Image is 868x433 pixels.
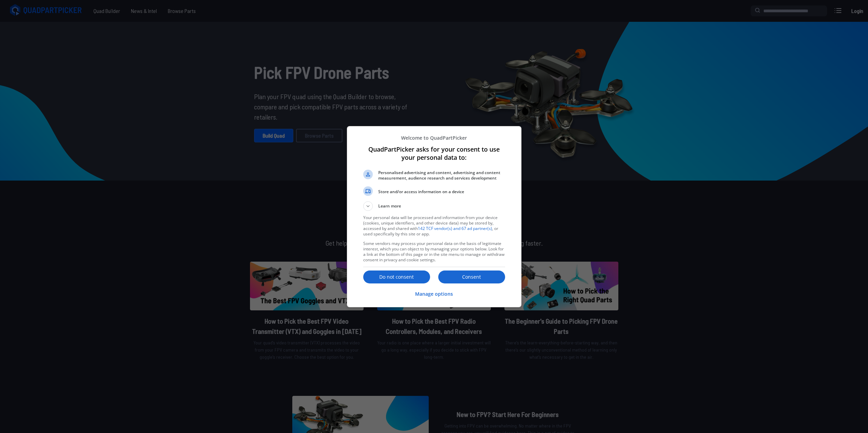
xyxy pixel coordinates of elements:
[378,170,505,181] span: Personalised advertising and content, advertising and content measurement, audience research and ...
[363,201,505,211] button: Learn more
[415,291,453,297] p: Manage options
[438,270,505,283] button: Consent
[438,274,505,280] p: Consent
[363,135,505,141] p: Welcome to QuadPartPicker
[363,274,430,280] p: Do not consent
[378,203,401,211] span: Learn more
[363,270,430,283] button: Do not consent
[378,189,505,195] span: Store and/or access information on a device
[363,145,505,161] h1: QuadPartPicker asks for your consent to use your personal data to:
[415,287,453,301] button: Manage options
[363,241,505,263] p: Some vendors may process your personal data on the basis of legitimate interest, which you can ob...
[347,126,521,307] div: QuadPartPicker asks for your consent to use your personal data to:
[418,226,492,231] a: 142 TCF vendor(s) and 67 ad partner(s)
[363,215,505,237] p: Your personal data will be processed and information from your device (cookies, unique identifier...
